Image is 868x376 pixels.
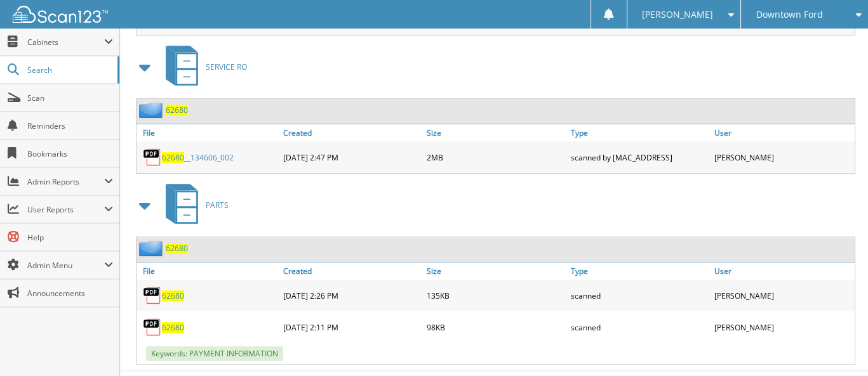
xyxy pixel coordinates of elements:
a: 62680 [166,243,188,254]
div: [DATE] 2:47 PM [280,145,424,170]
img: PDF.png [143,148,162,167]
span: Downtown Ford [756,11,823,18]
img: folder2.png [139,102,166,118]
img: PDF.png [143,286,162,305]
span: Search [27,65,111,75]
iframe: Chat Widget [805,315,868,376]
img: PDF.png [143,318,162,337]
a: User [711,263,855,280]
div: scanned by [MAC_ADDRESS] [568,145,711,170]
div: scanned [568,314,711,340]
a: File [137,124,280,141]
span: Keywords: PAYMENT INFORMATION [146,346,283,361]
span: Cabinets [27,37,104,48]
span: User Reports [27,204,104,215]
span: SERVICE RO [206,62,247,72]
span: Admin Reports [27,176,104,187]
a: Type [568,124,711,141]
div: [DATE] 2:26 PM [280,283,424,308]
div: 135KB [424,283,567,308]
span: Announcements [27,288,113,299]
a: SERVICE RO [158,42,247,92]
a: Size [424,263,567,280]
a: File [137,263,280,280]
span: Reminders [27,120,113,131]
span: [PERSON_NAME] [642,11,713,18]
a: Size [424,124,567,141]
div: [PERSON_NAME] [711,283,855,308]
span: Bookmarks [27,148,113,159]
a: Created [280,263,424,280]
div: [PERSON_NAME] [711,314,855,340]
a: 62680__134606_002 [162,152,234,163]
span: PARTS [206,200,229,211]
span: Help [27,232,113,243]
a: User [711,124,855,141]
a: PARTS [158,180,229,230]
a: Created [280,124,424,141]
div: 2MB [424,145,567,170]
img: scan123-logo-white.svg [13,6,108,23]
div: [DATE] 2:11 PM [280,314,424,340]
a: 62680 [162,290,184,301]
div: [PERSON_NAME] [711,145,855,170]
img: folder2.png [139,240,166,256]
div: scanned [568,283,711,308]
span: 62680 [162,152,184,163]
span: Admin Menu [27,260,104,271]
a: 62680 [162,322,184,333]
div: 98KB [424,314,567,340]
a: Type [568,263,711,280]
span: Scan [27,93,113,103]
a: 62680 [166,105,188,115]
